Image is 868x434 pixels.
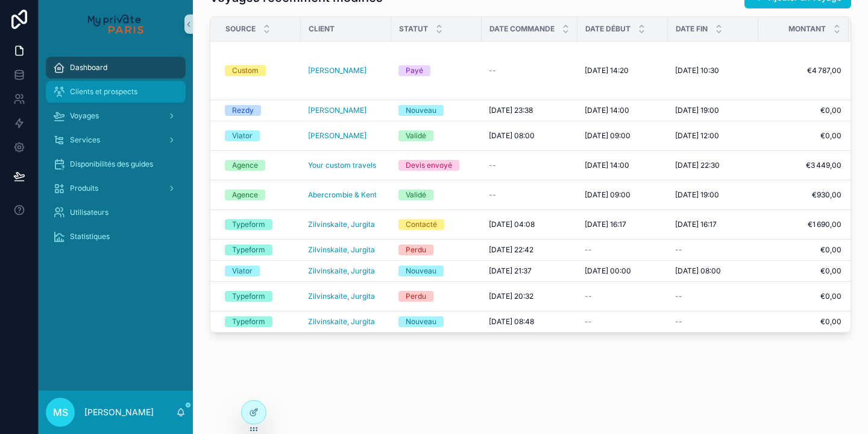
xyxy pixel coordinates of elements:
a: Zilvinskaite, Jurgita [308,245,384,255]
a: [DATE] 16:17 [675,220,751,229]
span: [DATE] 04:08 [489,220,535,229]
span: [DATE] 23:38 [489,106,533,115]
a: Your custom travels [308,161,376,170]
span: [DATE] 19:00 [675,106,719,115]
a: [DATE] 23:38 [489,106,570,115]
div: Devis envoyé [406,160,452,171]
span: Montant [788,24,826,34]
a: Zilvinskaite, Jurgita [308,266,375,276]
a: Zilvinskaite, Jurgita [308,292,375,301]
a: -- [489,161,570,170]
a: Produits [46,177,186,199]
a: Voyages [46,105,186,127]
a: Zilvinskaite, Jurgita [308,220,375,229]
span: -- [675,292,682,301]
a: Agence [225,190,294,200]
div: Validé [406,190,426,200]
span: Zilvinskaite, Jurgita [308,245,375,255]
span: Statistiques [70,232,110,241]
span: Produits [70,183,98,193]
span: €0,00 [766,131,841,141]
div: Nouveau [406,316,436,327]
span: Statut [399,24,428,34]
a: €4 787,00 [766,66,841,75]
a: €0,00 [766,266,841,276]
span: [DATE] 09:00 [585,131,631,141]
a: Custom [225,65,294,76]
div: Nouveau [406,266,436,276]
a: [PERSON_NAME] [308,66,384,75]
span: Source [225,24,256,34]
span: [DATE] 14:00 [585,106,629,115]
a: Zilvinskaite, Jurgita [308,317,375,327]
div: Viator [232,266,253,276]
span: [DATE] 10:30 [675,66,719,75]
span: [DATE] 16:17 [675,220,717,229]
a: Viator [225,266,294,276]
a: [PERSON_NAME] [308,131,384,141]
span: [PERSON_NAME] [308,66,366,75]
a: [DATE] 14:00 [585,161,661,170]
span: Voyages [70,111,99,121]
a: Utilisateurs [46,202,186,223]
a: Payé [398,65,474,76]
span: [DATE] 16:17 [585,220,626,229]
a: [PERSON_NAME] [308,106,366,115]
span: -- [675,245,682,255]
a: [DATE] 14:00 [585,106,661,115]
a: Contacté [398,219,474,230]
span: [PERSON_NAME] [308,131,366,141]
a: €0,00 [766,245,841,255]
div: Typeform [232,316,265,327]
a: Agence [225,160,294,171]
span: -- [585,317,592,327]
a: Perdu [398,244,474,255]
a: -- [675,245,751,255]
span: €0,00 [766,106,841,115]
span: -- [675,317,682,327]
a: -- [585,317,661,327]
div: Custom [232,65,259,76]
span: Date début [585,24,631,34]
a: Zilvinskaite, Jurgita [308,266,384,276]
a: [DATE] 08:00 [489,131,570,141]
span: [DATE] 00:00 [585,266,631,276]
span: [DATE] 14:00 [585,161,629,170]
a: €0,00 [766,317,841,327]
div: Perdu [406,291,426,302]
a: Validé [398,130,474,141]
span: [DATE] 08:48 [489,317,534,327]
a: -- [489,190,570,200]
span: [DATE] 21:37 [489,266,532,276]
a: [DATE] 16:17 [585,220,661,229]
a: Clients et prospects [46,81,186,103]
div: Viator [232,130,253,141]
a: -- [585,245,661,255]
a: [DATE] 12:00 [675,131,751,141]
span: [DATE] 19:00 [675,190,719,200]
span: -- [585,292,592,301]
span: Disponibilités des guides [70,159,153,169]
a: -- [675,317,751,327]
span: [DATE] 22:30 [675,161,720,170]
a: [DATE] 22:42 [489,245,570,255]
div: Nouveau [406,105,436,116]
div: Agence [232,160,258,171]
span: [DATE] 20:32 [489,292,533,301]
a: Typeform [225,244,294,255]
a: Devis envoyé [398,160,474,171]
a: Your custom travels [308,161,384,170]
a: [DATE] 10:30 [675,66,751,75]
a: [DATE] 08:48 [489,317,570,327]
div: Typeform [232,219,265,230]
div: Contacté [406,219,437,230]
span: MS [53,405,68,420]
span: [DATE] 09:00 [585,190,631,200]
div: Payé [406,65,423,76]
span: -- [489,161,496,170]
